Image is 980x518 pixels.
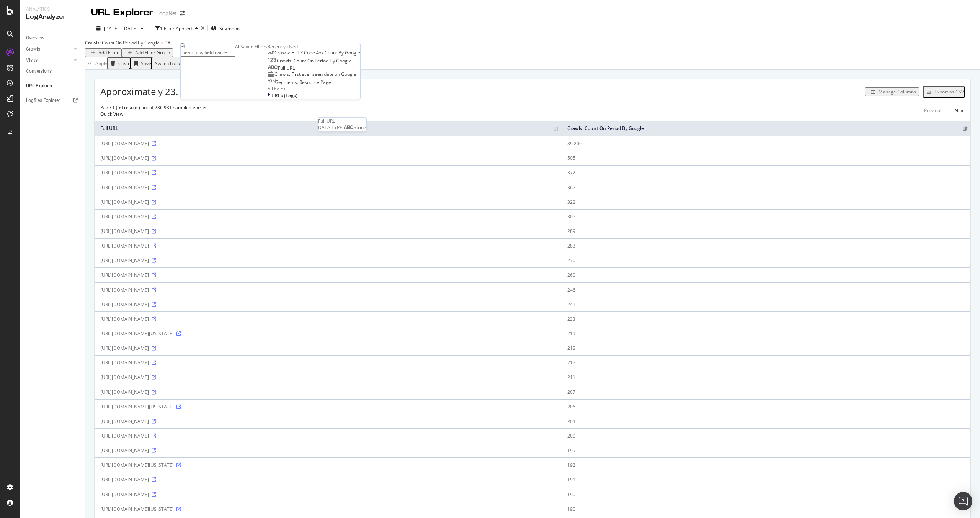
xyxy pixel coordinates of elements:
div: Open Intercom Messenger [954,492,972,510]
div: Export as CSV [934,89,964,95]
span: DATA TYPE: [318,124,343,131]
a: URL Explorer [26,82,79,90]
div: Add Filter Group [135,49,170,56]
span: Approximately 23.7M URLs found [100,85,244,98]
button: Export as CSV [923,86,965,98]
span: [DATE] - [DATE] [104,25,137,32]
button: Add Filter Group [122,48,173,57]
div: All fields [268,85,360,92]
td: 191 [562,472,970,487]
div: Apply [95,60,107,67]
div: Manage Columns [879,89,916,95]
div: [URL][DOMAIN_NAME] [100,228,556,234]
span: Quick View [100,111,123,117]
td: 260 [562,267,970,282]
div: Switch back to Simple mode [155,60,214,67]
div: Recently Used [268,43,360,50]
div: [URL][DOMAIN_NAME] [100,491,556,498]
div: URL Explorer [26,82,52,90]
td: 192 [562,457,970,472]
div: Saved Filters [240,43,268,50]
div: times [201,26,204,31]
button: 1 Filter Applied [155,22,201,34]
div: [URL][DOMAIN_NAME] [100,257,556,264]
div: Conversions [26,67,52,75]
div: [URL][DOMAIN_NAME] [100,476,556,483]
td: 200 [562,428,970,443]
td: 39,200 [562,136,970,151]
div: Clear [118,60,130,67]
div: LoopNet [156,10,177,17]
td: 199 [562,443,970,457]
td: 217 [562,355,970,370]
button: Add Filter [85,48,122,57]
div: Full URL [318,118,366,124]
td: 289 [562,224,970,238]
td: 305 [562,209,970,224]
td: 219 [562,326,970,341]
div: [URL][DOMAIN_NAME] [100,447,556,454]
td: 246 [562,282,970,297]
div: Save [141,60,151,67]
div: Page 1 (50 results) out of 236,931 sampled entries [100,104,207,111]
div: [URL][DOMAIN_NAME] [100,316,556,322]
div: Crawls [26,45,40,53]
div: [URL][DOMAIN_NAME][US_STATE] [100,330,556,337]
div: [URL][DOMAIN_NAME] [100,140,556,147]
div: [URL][DOMAIN_NAME] [100,184,556,191]
div: [URL][DOMAIN_NAME] [100,199,556,205]
span: > [161,39,163,46]
div: [URL][DOMAIN_NAME][US_STATE] [100,506,556,512]
td: 322 [562,195,970,209]
th: Crawls: Count On Period By Google: activate to sort column ascending [562,121,970,136]
div: Overview [26,34,44,42]
div: Analytics [26,6,78,13]
td: 283 [562,238,970,253]
button: [DATE] - [DATE] [91,25,149,32]
div: [URL][DOMAIN_NAME][US_STATE] [100,403,556,410]
div: [URL][DOMAIN_NAME] [100,169,556,176]
th: Full URL: activate to sort column ascending [95,121,562,136]
td: 211 [562,370,970,384]
td: 218 [562,341,970,355]
span: String [354,124,366,131]
button: Save [131,57,152,69]
td: 233 [562,311,970,326]
td: 372 [562,165,970,180]
span: URLs (Logs) [271,92,297,99]
td: 190 [562,502,970,516]
button: Segments [211,22,241,34]
input: Search by field name [181,48,235,57]
td: 367 [562,180,970,195]
div: [URL][DOMAIN_NAME] [100,433,556,439]
div: [URL][DOMAIN_NAME] [100,389,556,395]
div: [URL][DOMAIN_NAME] [100,155,556,161]
td: 505 [562,151,970,165]
a: Logfiles Explorer [26,97,79,105]
span: Crawls: First ever seen date on Google [274,71,356,77]
td: 190 [562,487,970,502]
div: Visits [26,56,38,64]
td: 207 [562,385,970,399]
div: neutral label [100,111,123,117]
a: Crawls [26,45,72,53]
div: All [235,43,240,50]
span: Full URL [278,65,295,71]
button: Clear [107,57,131,69]
div: [URL][DOMAIN_NAME] [100,374,556,380]
span: Crawls: Count On Period By Google [85,39,160,46]
div: [URL][DOMAIN_NAME] [100,359,556,366]
div: [URL][DOMAIN_NAME] [100,287,556,293]
a: Overview [26,34,79,42]
span: Crawls: Count On Period By Google [277,57,351,64]
div: [URL][DOMAIN_NAME] [100,345,556,351]
div: Logfiles Explorer [26,97,60,105]
div: [URL][DOMAIN_NAME] [100,272,556,278]
button: Manage Columns [865,87,919,96]
div: [URL][DOMAIN_NAME] [100,213,556,220]
td: 276 [562,253,970,267]
div: [URL][DOMAIN_NAME][US_STATE] [100,462,556,468]
button: Switch back to Simple mode [152,57,217,69]
div: URL Explorer [91,6,153,19]
div: [URL][DOMAIN_NAME] [100,301,556,308]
